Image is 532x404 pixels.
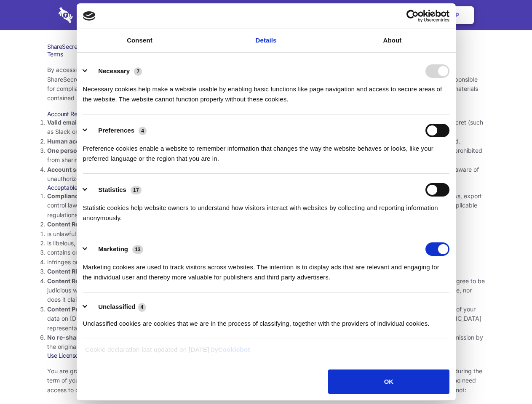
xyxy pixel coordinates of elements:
[47,192,174,199] strong: Compliance with local laws and regulations.
[382,2,419,28] a: Login
[47,239,485,248] li: is libelous, defamatory, or fraudulent
[83,137,449,164] div: Preference cookies enable a website to remember information that changes the way the website beha...
[47,367,485,395] p: You are granted permission to use the [DEMOGRAPHIC_DATA] services, subject to these terms of serv...
[47,268,92,275] strong: Content Rights.
[47,118,485,137] li: You must provide a valid email address, either directly, or through approved third-party integrat...
[47,119,80,126] strong: Valid email.
[77,29,203,52] a: Consent
[83,183,147,197] button: Statistics (17)
[83,124,152,137] button: Preferences (4)
[47,165,485,184] li: You are responsible for your own account security, including the security of your Sharesecret acc...
[83,11,96,21] img: logo
[342,2,380,28] a: Contact
[134,67,142,76] span: 7
[98,127,134,134] label: Preferences
[47,352,485,359] h3: Use License
[328,369,449,394] button: OK
[83,64,147,78] button: Necessary (7)
[47,138,98,145] strong: Human accounts.
[47,220,485,267] li: You agree NOT to use Sharesecret to upload or share content that:
[47,221,109,228] strong: Content Restrictions.
[98,186,126,193] label: Statistics
[329,29,456,52] a: About
[47,137,485,146] li: Only human beings may create accounts. “Bot” accounts — those created by software, in an automate...
[47,306,95,313] strong: Content Privacy.
[47,65,485,103] p: By accessing the Sharesecret web application at and any other related services, apps and software...
[47,191,485,220] li: Your use of the Sharesecret must not violate any applicable laws, including copyright or trademar...
[83,78,449,104] div: Necessary cookies help make a website usable by enabling basic functions like page navigation and...
[83,242,149,256] button: Marketing (13)
[138,303,146,311] span: 4
[47,248,485,257] li: contains or installs any active malware or exploits, or uses our platform for exploit delivery (s...
[47,184,485,191] h3: Acceptable Use
[98,67,130,74] label: Necessary
[131,186,142,194] span: 17
[47,43,485,50] h1: ShareSecret Terms of Service
[218,346,250,353] a: Cookiebot
[132,245,143,254] span: 13
[47,110,485,118] h3: Account Requirements
[490,362,522,394] iframe: Drift Widget Chat Controller
[47,334,90,341] strong: No re-sharing.
[47,147,119,154] strong: One person per account.
[47,305,485,333] li: You understand that [DEMOGRAPHIC_DATA] or it’s representatives have no ability to retrieve the pl...
[98,245,128,252] label: Marketing
[47,267,485,276] li: You agree that you will use Sharesecret only to secure and share content that you have the right ...
[47,277,115,284] strong: Content Responsibility.
[47,229,485,239] li: is unlawful or promotes unlawful activities
[139,127,147,135] span: 4
[247,2,284,28] a: Pricing
[47,333,485,352] li: If you were the recipient of a Sharesecret link, you agree not to re-share it with anyone else, u...
[59,7,131,23] img: logo-wordmark-white-trans-d4663122ce5f474addd5e946df7df03e33cb6a1c49d2221995e7729f52c070b2.svg
[47,50,485,58] h3: Terms
[203,29,329,52] a: Details
[47,146,485,165] li: You are not allowed to share account credentials. Each account is dedicated to the individual who...
[47,166,98,173] strong: Account security.
[83,312,449,329] div: Unclassified cookies are cookies that we are in the process of classifying, together with the pro...
[83,197,449,223] div: Statistic cookies help website owners to understand how visitors interact with websites by collec...
[79,345,453,361] div: Cookie declaration last updated on [DATE] by
[83,302,151,312] button: Unclassified (4)
[83,256,449,282] div: Marketing cookies are used to track visitors across websites. The intention is to display ads tha...
[47,258,485,267] li: infringes on any proprietary right of any party, including patent, trademark, trade secret, copyr...
[47,276,485,305] li: You are solely responsible for the content you share on Sharesecret, and with the people you shar...
[376,10,449,22] a: Usercentrics Cookiebot - opens in a new window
